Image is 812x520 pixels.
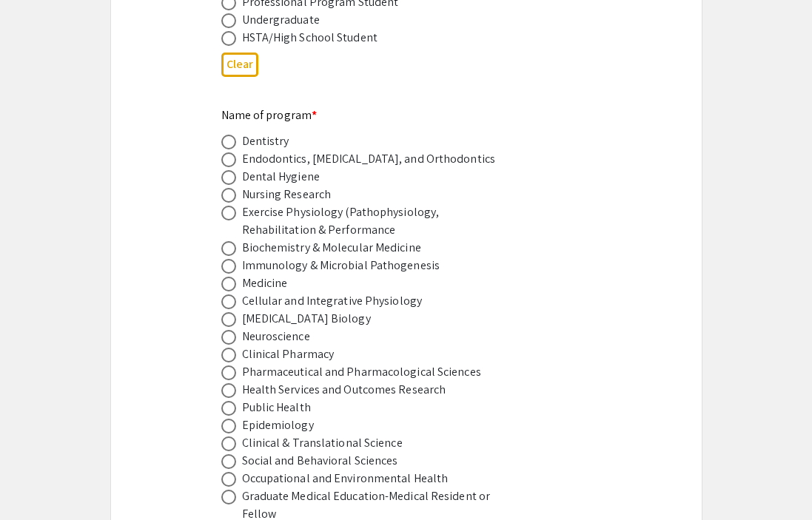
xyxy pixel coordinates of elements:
div: Exercise Physiology (Pathophysiology, Rehabilitation & Performance [242,203,501,239]
mat-label: Name of program [221,107,318,123]
div: Epidemiology [242,416,314,434]
div: Cellular and Integrative Physiology [242,292,423,310]
div: Neuroscience [242,328,310,345]
div: Endodontics, [MEDICAL_DATA], and Orthodontics [242,150,496,168]
div: Dentistry [242,132,289,150]
div: Medicine [242,274,288,292]
div: HSTA/High School Student [242,29,378,47]
div: Social and Behavioral Sciences [242,452,398,470]
iframe: Chat [11,453,63,509]
div: Immunology & Microbial Pathogenesis [242,257,440,274]
button: Clear [221,53,258,77]
div: Occupational and Environmental Health [242,470,449,487]
div: Clinical & Translational Science [242,434,403,452]
div: [MEDICAL_DATA] Biology [242,310,371,328]
div: Health Services and Outcomes Research [242,381,446,399]
div: Nursing Research [242,186,332,203]
div: Public Health [242,399,311,416]
div: Dental Hygiene [242,168,320,186]
div: Clinical Pharmacy [242,345,335,363]
div: Pharmaceutical and Pharmacological Sciences [242,363,481,381]
div: Undergraduate [242,11,320,29]
div: Biochemistry & Molecular Medicine [242,239,421,257]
